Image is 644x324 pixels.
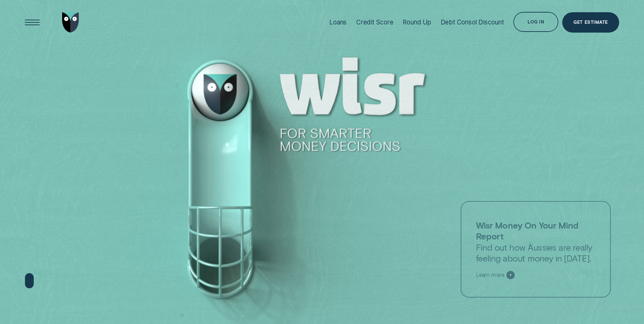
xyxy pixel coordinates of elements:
img: Wisr [62,12,79,33]
button: Log in [513,12,558,32]
strong: Wisr Money On Your Mind Report [476,220,578,241]
p: Find out how Aussies are really feeling about money in [DATE]. [476,220,595,264]
div: Debt Consol Discount [441,18,504,26]
a: Wisr Money On Your Mind ReportFind out how Aussies are really feeling about money in [DATE].Learn... [461,201,611,298]
div: Round Up [403,18,431,26]
div: Credit Score [356,18,393,26]
span: Learn more [476,272,504,278]
button: Open Menu [22,12,42,33]
a: Get Estimate [562,12,619,33]
div: Loans [329,18,347,26]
